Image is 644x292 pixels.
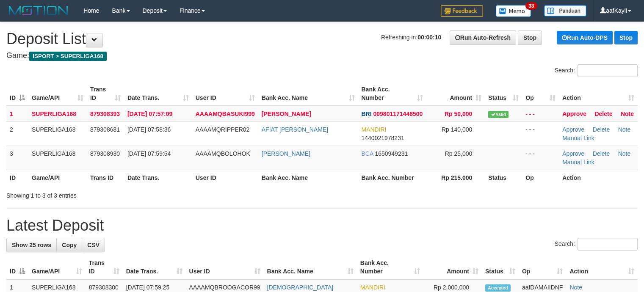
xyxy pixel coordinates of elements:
th: Status [485,170,522,185]
span: BRI [362,110,372,117]
td: 2 [6,121,28,146]
a: Delete [594,110,612,117]
th: Bank Acc. Name: activate to sort column ascending [258,82,358,106]
a: Note [618,126,631,133]
td: SUPERLIGA168 [28,106,87,122]
h4: Game: [6,52,638,60]
span: MANDIRI [360,284,385,291]
th: Op: activate to sort column ascending [519,255,566,279]
th: User ID: activate to sort column ascending [192,82,258,106]
th: Amount: activate to sort column ascending [426,82,485,106]
th: Bank Acc. Name: activate to sort column ascending [264,255,357,279]
th: Action: activate to sort column ascending [566,255,638,279]
span: [DATE] 07:57:09 [127,110,172,117]
td: 1 [6,106,28,122]
strong: 00:00:10 [417,34,441,41]
a: [PERSON_NAME] [262,110,311,117]
span: Copy 009801171448500 to clipboard [373,110,423,117]
a: Show 25 rows [6,238,57,252]
img: Button%20Memo.svg [496,5,531,17]
th: User ID [192,170,258,185]
th: Op [522,170,559,185]
span: AAAAMQBOLOHOK [196,150,250,157]
span: Copy 1440021978231 to clipboard [362,135,404,141]
input: Search: [578,238,638,251]
span: 879308393 [90,110,120,117]
th: Bank Acc. Number: activate to sort column ascending [357,255,424,279]
img: panduan.png [544,5,586,17]
span: AAAAMQBASUKI999 [196,110,255,117]
th: Status: activate to sort column ascending [482,255,519,279]
span: Copy 1650949231 to clipboard [375,150,408,157]
a: Manual Link [562,135,594,141]
a: Note [618,150,631,157]
th: Op: activate to sort column ascending [522,82,559,106]
a: Stop [614,31,638,44]
span: Valid transaction [488,111,509,118]
th: Rp 215.000 [426,170,485,185]
th: User ID: activate to sort column ascending [186,255,264,279]
a: Approve [562,126,584,133]
th: Trans ID [87,170,124,185]
span: Copy [62,242,77,248]
a: Approve [562,150,584,157]
th: Date Trans.: activate to sort column ascending [124,82,192,106]
th: Game/API: activate to sort column ascending [28,82,87,106]
span: 33 [525,2,537,10]
span: BCA [362,150,373,157]
td: 3 [6,146,28,170]
label: Search: [555,64,638,77]
a: Delete [593,126,610,133]
a: Run Auto-Refresh [450,30,516,45]
span: Rp 25,000 [445,150,473,157]
a: Manual Link [562,159,594,165]
span: AAAAMQRIPPER02 [196,126,250,133]
th: Action: activate to sort column ascending [559,82,638,106]
td: SUPERLIGA168 [28,146,87,170]
span: Show 25 rows [12,242,51,248]
th: Amount: activate to sort column ascending [423,255,482,279]
th: Date Trans. [124,170,192,185]
h1: Deposit List [6,30,638,47]
th: Status: activate to sort column ascending [485,82,522,106]
th: Trans ID: activate to sort column ascending [87,82,124,106]
span: Accepted [485,284,511,292]
span: ISPORT > SUPERLIGA168 [29,52,107,61]
img: Feedback.jpg [441,5,483,17]
th: Bank Acc. Number [358,170,427,185]
td: - - - [522,146,559,170]
th: ID: activate to sort column descending [6,255,28,279]
a: CSV [82,238,105,252]
span: 879308930 [90,150,120,157]
th: Trans ID: activate to sort column ascending [86,255,123,279]
span: Rp 50,000 [445,110,472,117]
a: Note [621,110,634,117]
a: Note [569,284,582,291]
span: Refreshing in: [381,34,441,41]
label: Search: [555,238,638,251]
span: MANDIRI [362,126,387,133]
a: Run Auto-DPS [557,31,613,44]
th: Game/API: activate to sort column ascending [28,255,86,279]
th: ID [6,170,28,185]
th: Bank Acc. Name [258,170,358,185]
td: SUPERLIGA168 [28,121,87,146]
th: Bank Acc. Number: activate to sort column ascending [358,82,427,106]
a: Copy [56,238,82,252]
span: [DATE] 07:58:36 [127,126,171,133]
div: Showing 1 to 3 of 3 entries [6,188,262,200]
img: MOTION_logo.png [6,4,71,17]
th: Date Trans.: activate to sort column ascending [123,255,186,279]
span: [DATE] 07:59:54 [127,150,171,157]
a: Delete [593,150,610,157]
span: 879308681 [90,126,120,133]
a: AFIAT [PERSON_NAME] [262,126,328,133]
a: Stop [518,30,542,45]
th: Action [559,170,638,185]
td: - - - [522,121,559,146]
th: ID: activate to sort column descending [6,82,28,106]
a: [PERSON_NAME] [262,150,310,157]
span: Rp 140,000 [442,126,472,133]
td: - - - [522,106,559,122]
span: CSV [87,242,100,248]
